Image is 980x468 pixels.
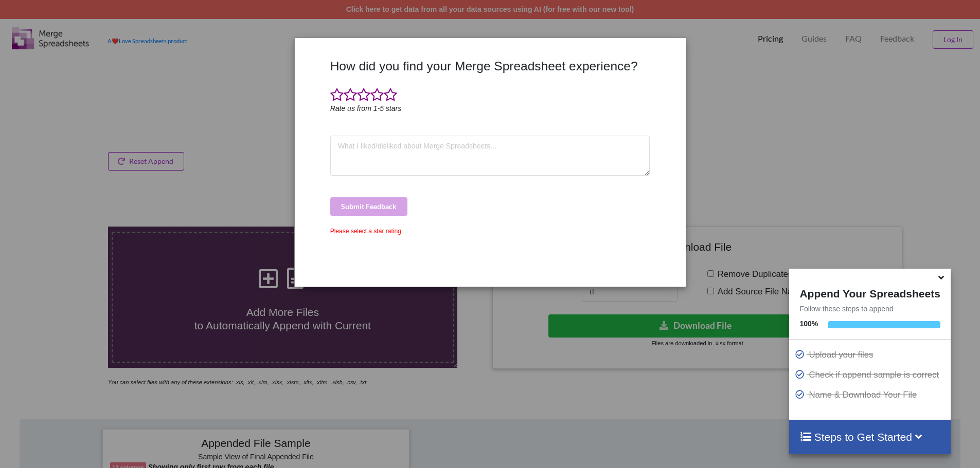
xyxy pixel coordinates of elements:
[330,104,402,113] i: Rate us from 1-5 stars
[794,388,948,401] p: Name & Download Your File
[330,59,650,73] h3: How did you find your Merge Spreadsheet experience?
[10,427,43,458] iframe: chat widget
[789,285,950,300] h4: Append Your Spreadsheets
[789,304,950,314] p: Follow these steps to append
[794,348,948,361] p: Upload your files
[794,368,948,381] p: Check if append sample is correct
[330,227,650,236] div: Please select a star rating
[799,320,818,328] b: 100 %
[799,430,940,443] h4: Steps to Get Started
